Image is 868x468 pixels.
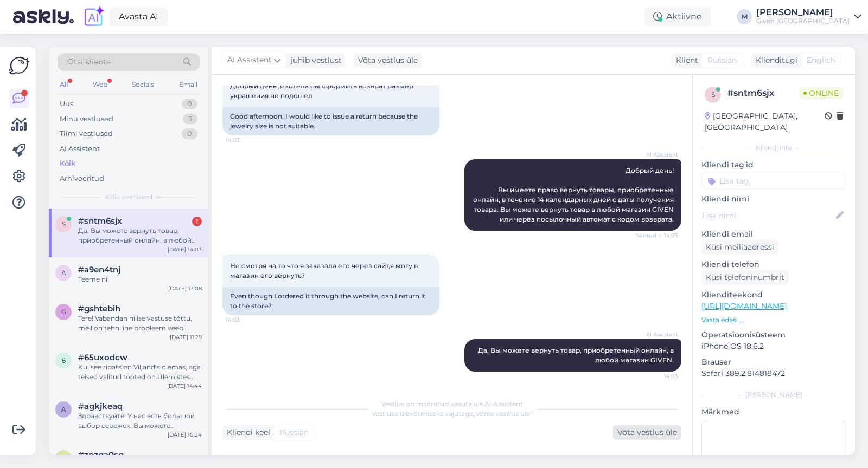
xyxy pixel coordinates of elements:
[78,450,124,460] span: #zpzga0sg
[82,5,105,28] img: explore-ai
[354,53,422,68] div: Võta vestlus üle
[701,143,846,153] div: Kliendi info
[78,362,202,382] div: Kui see ripats on Viljandis olemas, aga teised valitud tooted on Ülemistes. Kas saan kaks korda t...
[78,411,202,431] div: Здравствуйте! У нас есть большой выбор сережек. Вы можете просмотреть наш ассортимент здесь: [URL...
[727,87,799,100] div: # sntm6sjx
[78,353,127,362] span: #65uxodcw
[701,301,787,311] a: [URL][DOMAIN_NAME]
[701,270,789,285] div: Küsi telefoninumbrit
[170,333,202,341] div: [DATE] 11:29
[61,454,66,462] span: z
[637,372,678,380] span: 14:03
[701,341,846,352] p: iPhone OS 18.6.2
[78,401,123,411] span: #agkjkeaq
[183,114,197,125] div: 3
[182,128,197,139] div: 0
[58,77,70,92] div: All
[226,136,266,144] span: 14:03
[78,216,122,226] span: #sntm6sjx
[478,346,675,364] span: Да, Вы можете вернуть товар, приобретенный онлайн, в любой магазин GIVEN.
[182,99,197,109] div: 0
[78,275,202,284] div: Teeme nii
[807,55,835,66] span: English
[78,304,120,314] span: #gshtebih
[78,265,120,275] span: #a9en4tnj
[91,77,110,92] div: Web
[279,427,309,438] span: Russian
[168,245,202,253] div: [DATE] 14:03
[701,289,846,301] p: Klienditeekond
[78,314,202,333] div: Tere! Vabandan hilise vastuse tõttu, meil on tehniline probleem veebi chatiga. Muudame kättetoime...
[701,406,846,418] p: Märkmed
[61,405,66,413] span: a
[286,55,342,66] div: juhib vestlust
[60,173,104,184] div: Arhiveeritud
[110,8,168,26] a: Avasta AI
[644,7,711,27] div: Aktiivne
[756,17,850,25] div: Given [GEOGRAPHIC_DATA]
[707,55,737,66] span: Russian
[226,316,266,324] span: 14:03
[701,193,846,205] p: Kliendi nimi
[62,220,66,228] span: s
[635,231,678,239] span: Nähtud ✓ 14:03
[701,368,846,379] p: Safari 389.2.814818472
[701,229,846,240] p: Kliendi email
[701,315,846,325] p: Vaata edasi ...
[637,330,678,339] span: AI Assistent
[61,308,66,316] span: g
[61,269,66,277] span: a
[702,210,834,222] input: Lisa nimi
[701,240,778,255] div: Küsi meiliaadressi
[60,158,75,169] div: Kõik
[9,55,29,76] img: Askly Logo
[613,425,681,440] div: Võta vestlus üle
[756,8,861,25] a: [PERSON_NAME]Given [GEOGRAPHIC_DATA]
[637,151,678,159] span: AI Assistent
[222,427,270,438] div: Kliendi keel
[799,87,843,99] span: Online
[751,55,797,66] div: Klienditugi
[701,159,846,171] p: Kliendi tag'id
[701,356,846,368] p: Brauser
[177,77,200,92] div: Email
[701,259,846,270] p: Kliendi telefon
[67,56,111,68] span: Otsi kliente
[168,431,202,439] div: [DATE] 10:24
[62,356,66,365] span: 6
[60,114,113,125] div: Minu vestlused
[705,110,825,133] div: [GEOGRAPHIC_DATA], [GEOGRAPHIC_DATA]
[711,90,715,99] span: s
[168,284,202,292] div: [DATE] 13:08
[230,262,419,279] span: Не смотря на то что я заказала его через сайт,я могу в магазин его вернуть?
[192,217,202,226] div: 1
[105,192,152,202] span: Kõik vestlused
[701,173,846,189] input: Lisa tag
[372,409,533,418] span: Vestluse ülevõtmiseks vajutage
[756,8,850,17] div: [PERSON_NAME]
[60,144,100,154] div: AI Assistent
[60,99,73,109] div: Uus
[130,77,156,92] div: Socials
[701,390,846,400] div: [PERSON_NAME]
[222,287,439,315] div: Even though I ordered it through the website, can I return it to the store?
[381,400,523,408] span: Vestlus on määratud kasutajale AI Assistent
[60,128,113,139] div: Tiimi vestlused
[78,226,202,245] div: Да, Вы можете вернуть товар, приобретенный онлайн, в любой магазин GIVEN.
[473,409,533,418] i: „Võtke vestlus üle”
[737,9,752,24] div: M
[672,55,698,66] div: Klient
[701,329,846,341] p: Operatsioonisüsteem
[167,382,202,390] div: [DATE] 14:44
[227,54,272,66] span: AI Assistent
[222,107,439,135] div: Good afternoon, I would like to issue a return because the jewelry size is not suitable.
